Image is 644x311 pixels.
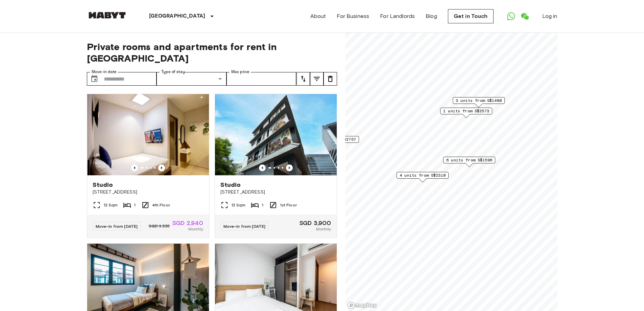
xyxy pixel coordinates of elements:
img: Marketing picture of unit SG-01-110-044_001 [215,94,337,175]
span: [STREET_ADDRESS] [93,189,204,196]
a: Mapbox logo [347,302,377,309]
button: Previous image [131,164,138,171]
a: Marketing picture of unit SG-01-110-044_001Previous imagePrevious imageStudio[STREET_ADDRESS]12 S... [215,94,337,238]
label: Move-in date [92,69,117,75]
a: Log in [542,12,557,20]
span: 1st Floor [280,202,297,208]
a: About [310,12,326,20]
a: Open WeChat [518,9,531,23]
button: Previous image [259,164,266,171]
span: 1 units from S$2573 [443,108,489,114]
span: [STREET_ADDRESS] [220,189,331,196]
button: tune [324,72,337,86]
button: Previous image [286,164,293,171]
span: Monthly [316,226,331,232]
a: For Business [337,12,369,20]
span: 1 [262,202,263,208]
span: 4 units from S$2310 [400,172,446,178]
a: Open WhatsApp [504,9,518,23]
span: 4th Floor [152,202,170,208]
button: Previous image [158,164,165,171]
span: 1 [134,202,136,208]
span: 3 units from S$1480 [456,97,502,104]
button: tune [310,72,324,86]
span: Studio [220,181,241,189]
span: SGD 2,940 [172,220,203,226]
span: 6 units from S$1596 [446,157,492,163]
img: Habyt [87,12,127,19]
span: Move-in from [DATE] [223,224,266,229]
p: [GEOGRAPHIC_DATA] [149,12,206,20]
span: SGD 3,535 [149,223,170,229]
a: Get in Touch [448,9,494,23]
button: Choose date [88,72,101,86]
button: tune [296,72,310,86]
span: 12 Sqm [103,202,118,208]
div: Map marker [453,97,505,108]
label: Max price [231,69,249,75]
div: Map marker [397,172,449,182]
a: Blog [426,12,437,20]
span: Monthly [188,226,203,232]
div: Map marker [440,108,492,118]
span: 2 units from S$2757 [310,136,356,142]
span: Move-in from [DATE] [96,224,138,229]
a: Marketing picture of unit SG-01-110-033-001Previous imagePrevious imageStudio[STREET_ADDRESS]12 S... [87,94,209,238]
img: Marketing picture of unit SG-01-110-033-001 [87,94,209,175]
span: SGD 3,900 [300,220,331,226]
div: Map marker [307,136,359,147]
a: For Landlords [380,12,415,20]
span: 12 Sqm [231,202,246,208]
div: Map marker [443,157,495,167]
span: Private rooms and apartments for rent in [GEOGRAPHIC_DATA] [87,41,337,64]
span: Studio [93,181,113,189]
label: Type of stay [161,69,185,75]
